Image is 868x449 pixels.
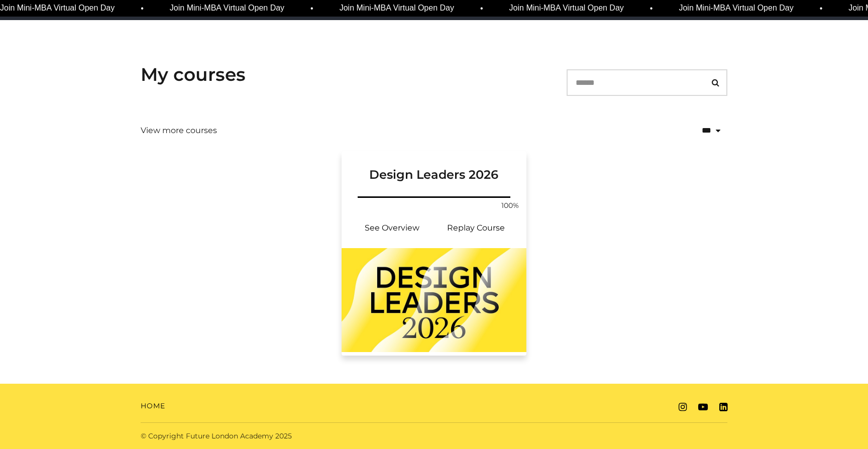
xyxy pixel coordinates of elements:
[133,431,434,441] div: © Copyright Future London Academy 2025
[354,151,514,182] h3: Design Leaders 2026
[649,3,652,15] span: •
[819,3,822,15] span: •
[350,216,434,240] a: Design Leaders 2026: See Overview
[658,118,727,144] select: status
[141,125,217,137] a: View more courses
[140,3,143,15] span: •
[141,401,165,411] a: Home
[309,3,312,15] span: •
[498,200,522,211] span: 100%
[141,64,246,85] h3: My courses
[342,151,526,194] a: Design Leaders 2026
[434,216,518,240] a: Design Leaders 2026: Resume Course
[479,3,482,15] span: •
